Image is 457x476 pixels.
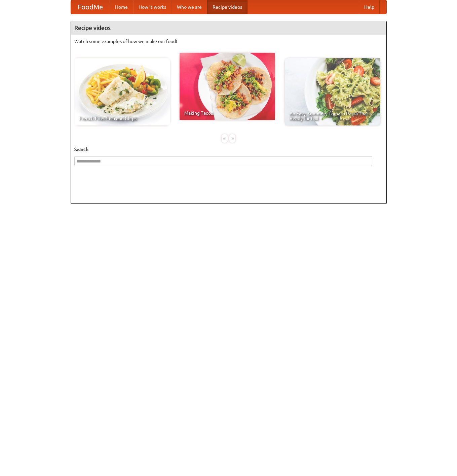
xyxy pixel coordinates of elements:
[285,58,380,125] a: An Easy, Summery Tomato Pasta That's Ready for Fall
[79,116,165,121] span: French Fries Fish and Chips
[110,0,133,14] a: Home
[172,0,207,14] a: Who we are
[180,53,275,120] a: Making Tacos
[74,58,170,125] a: French Fries Fish and Chips
[71,21,386,35] h4: Recipe videos
[71,0,110,14] a: FoodMe
[184,111,270,115] span: Making Tacos
[207,0,247,14] a: Recipe videos
[290,111,376,121] span: An Easy, Summery Tomato Pasta That's Ready for Fall
[74,38,383,45] p: Watch some examples of how we make our food!
[133,0,172,14] a: How it works
[229,134,235,143] div: »
[222,134,228,143] div: «
[359,0,380,14] a: Help
[74,146,383,153] h5: Search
